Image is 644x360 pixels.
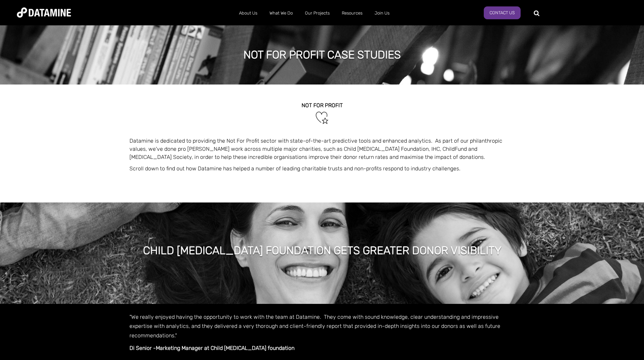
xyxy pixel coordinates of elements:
h1: not for profit case studies [243,47,401,62]
p: Scroll down to find out how Datamine has helped a number of leading charitable trusts and non-pro... [129,165,515,173]
strong: Marketing Manager at Child [MEDICAL_DATA] foundation [156,345,294,351]
span: "We really enjoyed having the opportunity to work with the team at Datamine. They come with sound... [129,314,500,338]
a: What We Do [263,4,299,22]
a: Contact Us [484,6,521,19]
img: Not For Profit-1 [314,110,330,125]
img: Datamine [17,7,71,18]
a: Our Projects [299,4,336,22]
p: Datamine is dedicated to providing the Not For Profit sector with state-of-the-art predictive too... [129,137,515,161]
a: Join Us [368,4,396,22]
h1: CHILD [MEDICAL_DATA] FOUNDATION GETS GREATER DONOR VISIBILITY [143,243,501,258]
a: About Us [233,4,263,22]
strong: Di Senior - [129,345,156,351]
h2: NOT FOR PROFIT [129,102,515,109]
a: Resources [336,4,368,22]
